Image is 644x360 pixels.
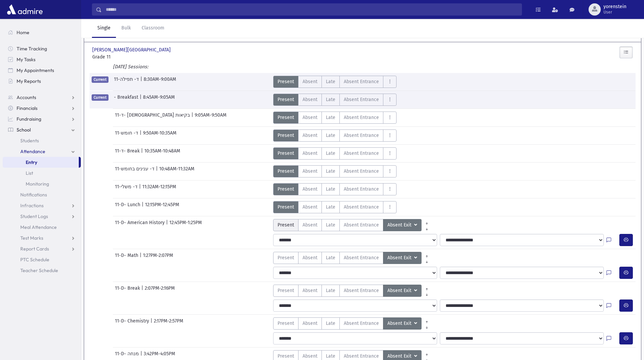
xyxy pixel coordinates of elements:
[17,46,47,52] span: Time Tracking
[20,257,49,263] span: PTC Schedule
[113,64,148,70] i: [DATE] Sessions:
[17,29,29,35] span: Home
[326,150,335,157] span: Late
[278,254,294,261] span: Present
[303,114,317,121] span: Absent
[326,221,335,229] span: Late
[140,252,143,264] span: |
[303,254,317,261] span: Absent
[17,127,31,133] span: School
[387,353,413,360] span: Absent Exit
[278,114,294,121] span: Present
[159,165,194,177] span: 10:48AM-11:32AM
[326,287,335,294] span: Late
[278,186,294,193] span: Present
[20,267,58,273] span: Teacher Schedule
[3,168,81,178] a: List
[273,147,397,160] div: AttTypes
[154,317,183,330] span: 2:17PM-2:57PM
[3,43,81,54] a: Time Tracking
[20,138,39,144] span: Students
[5,3,44,16] img: AdmirePro
[303,353,317,360] span: Absent
[115,285,141,297] span: 11-D- Break
[344,186,379,193] span: Absent Entrance
[144,147,180,160] span: 10:35AM-10:48AM
[273,76,397,88] div: AttTypes
[115,147,141,160] span: 11-ד- Break
[115,252,140,264] span: 11-D- Math
[3,254,81,265] a: PTC Schedule
[17,67,54,73] span: My Appointments
[303,132,317,139] span: Absent
[136,19,170,38] a: Classroom
[303,78,317,85] span: Absent
[344,221,379,229] span: Absent Entrance
[139,183,142,195] span: |
[344,254,379,261] span: Absent Entrance
[326,320,335,327] span: Late
[387,254,413,262] span: Absent Exit
[603,4,626,9] span: yorenstein
[26,181,49,187] span: Monitoring
[143,129,176,142] span: 9:50AM-10:35AM
[140,76,144,88] span: |
[141,147,144,160] span: |
[20,235,43,241] span: Test Marks
[303,203,317,211] span: Absent
[114,94,140,106] span: - Breakfast
[20,213,48,219] span: Student Logs
[326,96,335,103] span: Late
[273,94,397,106] div: AttTypes
[273,252,432,264] div: AttTypes
[303,287,317,294] span: Absent
[17,94,36,100] span: Accounts
[344,132,379,139] span: Absent Entrance
[303,186,317,193] span: Absent
[326,78,335,85] span: Late
[326,168,335,175] span: Late
[383,285,422,297] button: Absent Exit
[26,170,33,176] span: List
[387,320,413,327] span: Absent Exit
[603,9,626,15] span: User
[303,221,317,229] span: Absent
[92,76,109,83] span: Current
[156,165,159,177] span: |
[3,92,81,103] a: Accounts
[278,221,294,229] span: Present
[273,317,432,330] div: AttTypes
[166,219,169,231] span: |
[20,202,44,209] span: Infractions
[344,78,379,85] span: Absent Entrance
[114,76,140,88] span: 11-ד- תפילה
[115,183,139,195] span: 11-ד- משלי
[326,353,335,360] span: Late
[303,96,317,103] span: Absent
[143,94,175,106] span: 8:45AM-9:05AM
[142,201,145,213] span: |
[303,320,317,327] span: Absent
[145,201,179,213] span: 12:15PM-12:45PM
[344,287,379,294] span: Absent Entrance
[3,27,81,38] a: Home
[383,317,422,330] button: Absent Exit
[20,148,45,154] span: Attendance
[278,168,294,175] span: Present
[115,165,156,177] span: 11-ד- ענינים בחומש
[17,116,41,122] span: Fundraising
[344,203,379,211] span: Absent Entrance
[3,189,81,200] a: Notifications
[17,56,35,63] span: My Tasks
[26,159,37,165] span: Entry
[3,65,81,76] a: My Appointments
[20,224,57,230] span: Meal Attendance
[3,243,81,254] a: Report Cards
[115,112,191,124] span: 11-ד- [DEMOGRAPHIC_DATA] בקיאות
[383,219,422,231] button: Absent Exit
[303,168,317,175] span: Absent
[383,252,422,264] button: Absent Exit
[92,46,172,53] span: [PERSON_NAME][GEOGRAPHIC_DATA]
[344,114,379,121] span: Absent Entrance
[3,76,81,87] a: My Reports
